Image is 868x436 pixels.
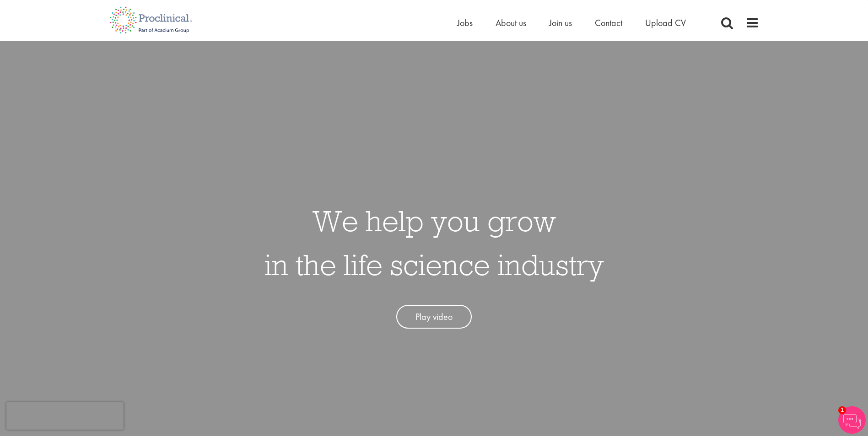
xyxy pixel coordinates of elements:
span: 1 [838,406,846,414]
a: About us [496,17,526,29]
a: Upload CV [645,17,686,29]
a: Join us [549,17,572,29]
a: Jobs [457,17,473,29]
a: Play video [396,305,472,329]
a: Contact [595,17,622,29]
img: Chatbot [838,406,866,434]
h1: We help you grow in the life science industry [264,199,604,287]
